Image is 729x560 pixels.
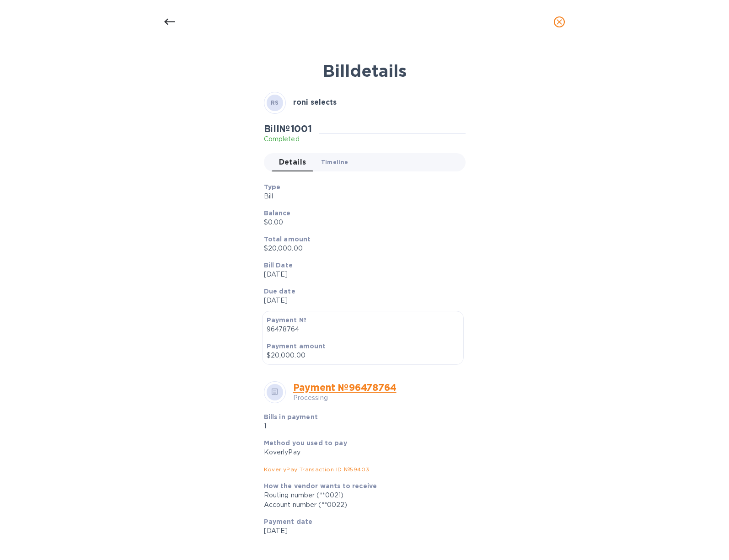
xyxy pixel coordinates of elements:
b: Type [264,183,281,191]
button: close [548,11,570,33]
b: roni selects [293,98,337,107]
p: Bill [264,192,458,201]
p: [DATE] [264,526,458,536]
b: Method you used to pay [264,439,347,447]
a: Payment № 96478764 [293,382,397,393]
div: Routing number (**0021) [264,491,458,500]
b: Payment amount [267,342,326,350]
b: Bills in payment [264,413,318,421]
b: Due date [264,288,295,295]
b: How the vendor wants to receive [264,482,377,490]
b: Bill details [323,61,407,81]
p: 96478764 [267,325,459,334]
b: RS [271,99,279,106]
span: Timeline [321,157,348,167]
b: Total amount [264,235,311,243]
p: [DATE] [264,296,458,305]
div: KoverlyPay [264,448,458,457]
b: Payment date [264,518,313,525]
h2: Bill № 1001 [264,123,312,134]
p: $20,000.00 [264,244,458,253]
b: Balance [264,209,291,217]
p: Processing [293,393,397,403]
p: Completed [264,134,312,144]
p: $20,000.00 [267,351,459,360]
p: [DATE] [264,270,458,279]
p: $0.00 [264,218,458,227]
b: Bill Date [264,261,293,269]
div: Account number (**0022) [264,500,458,510]
span: Details [279,156,306,169]
p: 1 [264,421,393,431]
a: KoverlyPay Transaction ID № 59403 [264,466,370,473]
b: Payment № [267,316,306,324]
